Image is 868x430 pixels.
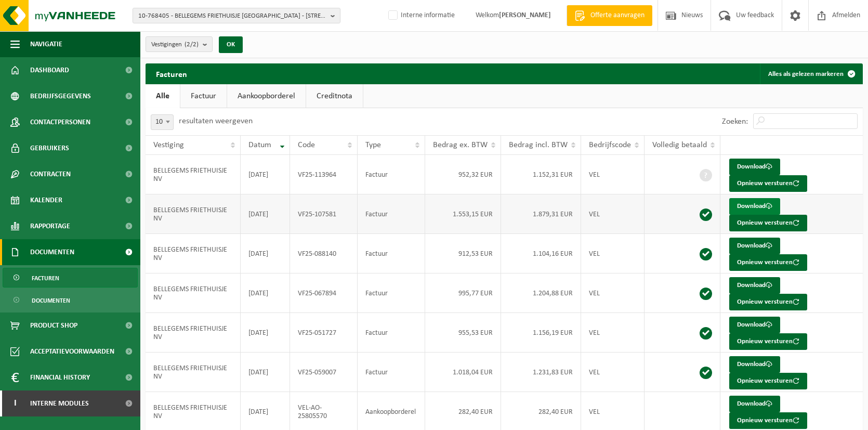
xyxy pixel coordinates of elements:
span: Type [365,141,381,149]
td: VF25-067894 [290,273,358,313]
span: Gebruikers [30,135,69,161]
span: Bedrag incl. BTW [509,141,568,149]
span: 10 [151,114,174,130]
a: Documenten [3,290,138,310]
a: Download [729,356,780,373]
span: Dashboard [30,57,69,83]
td: 955,53 EUR [425,313,501,353]
label: resultaten weergeven [179,117,253,125]
label: Interne informatie [386,8,455,23]
span: Product Shop [30,312,77,338]
button: Vestigingen(2/2) [146,36,213,52]
a: Offerte aanvragen [567,5,652,26]
td: 1.104,16 EUR [501,234,581,273]
button: Opnieuw versturen [729,175,807,192]
td: 1.231,83 EUR [501,353,581,392]
a: Creditnota [306,84,363,108]
td: [DATE] [241,313,290,353]
td: VF25-088140 [290,234,358,273]
a: Download [729,317,780,333]
td: 1.156,19 EUR [501,313,581,353]
td: [DATE] [241,155,290,194]
td: 1.204,88 EUR [501,273,581,313]
a: Download [729,238,780,254]
td: VEL [581,313,645,353]
span: Documenten [30,239,74,265]
td: 952,32 EUR [425,155,501,194]
a: Factuur [180,84,227,108]
button: Opnieuw versturen [729,215,807,231]
td: Factuur [358,273,425,313]
td: BELLEGEMS FRIETHUISJE NV [146,353,241,392]
span: Contactpersonen [30,109,90,135]
strong: [PERSON_NAME] [499,11,551,19]
button: Alles als gelezen markeren [760,63,862,84]
td: 1.152,31 EUR [501,155,581,194]
td: VF25-059007 [290,353,358,392]
td: 1.553,15 EUR [425,194,501,234]
span: Financial History [30,364,90,390]
span: Contracten [30,161,71,187]
td: VEL [581,155,645,194]
td: VEL [581,353,645,392]
a: Download [729,396,780,412]
span: Bedrijfscode [589,141,631,149]
td: VEL [581,194,645,234]
td: [DATE] [241,273,290,313]
a: Alle [146,84,180,108]
td: VEL [581,273,645,313]
span: Datum [248,141,271,149]
td: [DATE] [241,353,290,392]
td: BELLEGEMS FRIETHUISJE NV [146,194,241,234]
td: VF25-107581 [290,194,358,234]
a: Aankoopborderel [227,84,306,108]
td: VEL [581,234,645,273]
td: Factuur [358,313,425,353]
td: 1.879,31 EUR [501,194,581,234]
span: Offerte aanvragen [588,10,647,21]
td: 912,53 EUR [425,234,501,273]
a: Download [729,159,780,175]
button: Opnieuw versturen [729,294,807,310]
button: Opnieuw versturen [729,333,807,350]
td: Factuur [358,353,425,392]
h2: Facturen [146,63,198,84]
td: Factuur [358,194,425,234]
span: Code [298,141,315,149]
a: Facturen [3,268,138,288]
td: [DATE] [241,234,290,273]
button: Opnieuw versturen [729,373,807,389]
span: Facturen [32,268,59,288]
span: Acceptatievoorwaarden [30,338,114,364]
span: 10 [151,115,173,129]
td: Factuur [358,155,425,194]
span: Kalender [30,187,62,213]
td: BELLEGEMS FRIETHUISJE NV [146,155,241,194]
span: Rapportage [30,213,70,239]
span: Vestiging [153,141,184,149]
span: I [10,390,20,416]
span: Vestigingen [151,37,199,53]
button: Opnieuw versturen [729,254,807,271]
span: Navigatie [30,31,62,57]
label: Zoeken: [722,118,748,126]
count: (2/2) [185,41,199,48]
td: BELLEGEMS FRIETHUISJE NV [146,313,241,353]
td: 1.018,04 EUR [425,353,501,392]
button: 10-768405 - BELLEGEMS FRIETHUISJE [GEOGRAPHIC_DATA] - [STREET_ADDRESS] [133,8,340,23]
td: VF25-051727 [290,313,358,353]
td: 995,77 EUR [425,273,501,313]
span: Interne modules [30,390,89,416]
td: VF25-113964 [290,155,358,194]
td: Factuur [358,234,425,273]
span: Documenten [32,291,70,310]
button: OK [219,36,243,53]
span: Volledig betaald [652,141,707,149]
span: 10-768405 - BELLEGEMS FRIETHUISJE [GEOGRAPHIC_DATA] - [STREET_ADDRESS] [138,8,326,24]
a: Download [729,277,780,294]
button: Opnieuw versturen [729,412,807,429]
span: Bedrag ex. BTW [433,141,488,149]
span: Bedrijfsgegevens [30,83,91,109]
td: BELLEGEMS FRIETHUISJE NV [146,273,241,313]
td: [DATE] [241,194,290,234]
